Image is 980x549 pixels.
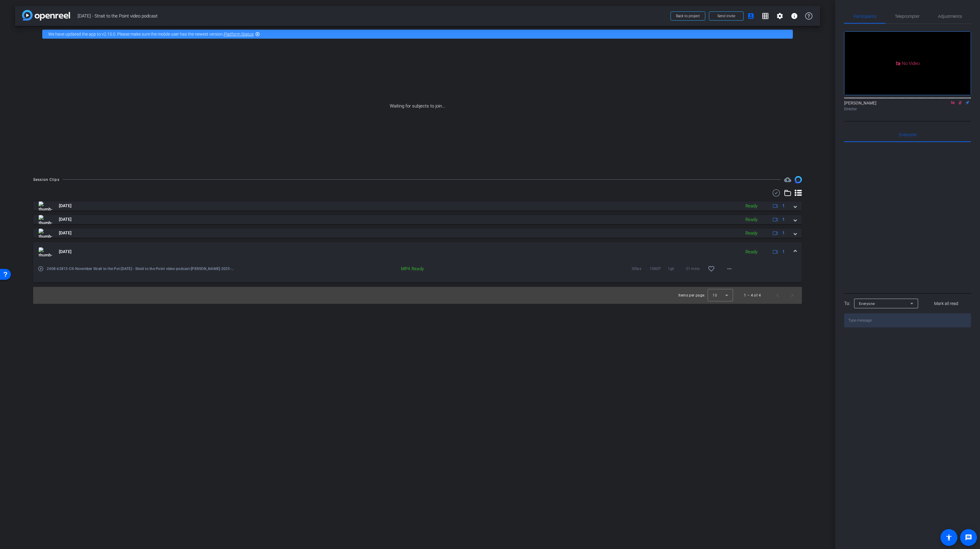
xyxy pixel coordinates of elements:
span: [DATE] - Strait to the Point video podcast [78,10,667,22]
mat-icon: play_circle_outline [38,266,44,272]
img: app-logo [22,10,70,21]
div: We have updated the app to v2.15.0. Please make sure the mobile user has the newest version. [42,30,793,39]
span: No Video [902,60,920,66]
span: 2408-62815-CS-November Strait to the Poi-[DATE] - Strait to the Point video podcast-[PERSON_NAME]... [47,266,235,272]
div: Ready [742,230,761,237]
img: thumb-nail [39,247,52,256]
mat-icon: favorite_border [708,265,715,272]
span: 1 [782,216,785,223]
mat-expansion-panel-header: thumb-nail[DATE]Ready1 [33,229,802,238]
span: 1 [782,203,785,209]
span: 21 mins [686,266,704,272]
span: Everyone [899,133,916,137]
span: [DATE] [59,203,72,209]
span: 1 [782,230,785,236]
a: Platform Status [224,32,254,37]
span: [DATE] [59,216,72,223]
mat-icon: message [965,534,972,541]
button: Previous page [770,288,785,303]
span: Teleprompter [895,14,920,18]
mat-expansion-panel-header: thumb-nail[DATE]Ready1 [33,215,802,224]
span: Send invite [717,14,735,18]
mat-icon: account_box [747,12,754,20]
div: MP4 Ready [338,266,427,272]
span: 1080P [650,266,668,272]
div: Session Clips [33,177,59,183]
div: thumb-nail[DATE]Ready1 [33,262,802,282]
div: Ready [742,203,761,210]
span: [DATE] [59,249,72,255]
div: 1 – 4 of 4 [744,292,761,298]
div: Ready [742,249,761,255]
img: Session clips [795,176,802,183]
img: thumb-nail [39,215,52,224]
button: Back to project [671,11,705,21]
mat-icon: more_horiz [726,265,733,272]
button: Send invite [709,11,744,21]
button: Mark all read [922,298,971,309]
span: Adjustments [938,14,962,18]
mat-icon: grid_on [762,12,769,20]
div: [PERSON_NAME] [844,100,971,112]
img: thumb-nail [39,201,52,210]
img: thumb-nail [39,229,52,238]
span: Everyone [859,302,875,306]
span: [DATE] [59,230,72,236]
mat-icon: cloud_upload [784,176,791,183]
div: Waiting for subjects to join... [15,42,820,170]
span: Mark all read [934,300,958,307]
div: Items per page: [678,292,705,298]
mat-icon: info [791,12,798,20]
div: Director [844,106,971,112]
span: 30fps [632,266,650,272]
button: Next page [785,288,799,303]
span: Destinations for your clips [784,176,791,183]
span: 1gb [668,266,686,272]
span: Participants [853,14,876,18]
mat-expansion-panel-header: thumb-nail[DATE]Ready1 [33,242,802,262]
mat-icon: accessibility [945,534,953,541]
span: 1 [782,249,785,255]
span: Back to project [676,14,700,18]
mat-icon: settings [776,12,783,20]
div: Ready [742,216,761,223]
mat-icon: highlight_off [255,32,260,37]
div: To: [844,300,850,307]
mat-expansion-panel-header: thumb-nail[DATE]Ready1 [33,201,802,210]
